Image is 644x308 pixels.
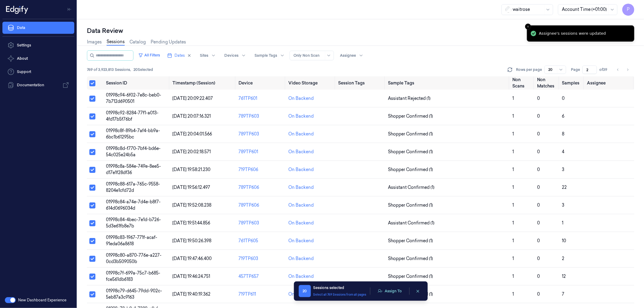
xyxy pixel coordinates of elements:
[106,252,162,264] span: 01998c80-a870-776e-a227-0cd3b509050b
[562,220,564,226] span: 1
[236,76,286,90] th: Device
[388,202,433,208] span: Shopper Confirmed (1)
[599,67,609,72] span: of 39
[106,110,159,122] span: 01998c92-8284-77f1-a013-4fd17b5f76bf
[313,285,366,291] div: Sessions selected
[172,274,210,279] span: [DATE] 19:46:24.751
[525,24,531,30] button: Close toast
[539,30,606,37] div: Assignee's sessions were updated
[239,220,284,226] div: 789TP603
[286,76,336,90] th: Video Storage
[512,256,514,261] span: 1
[537,149,540,154] span: 0
[89,256,95,262] button: Select row
[562,291,565,297] span: 7
[562,149,565,154] span: 4
[562,202,565,208] span: 3
[172,149,211,154] span: [DATE] 20:02:18.571
[89,131,95,137] button: Select row
[172,185,210,190] span: [DATE] 19:56:12.497
[562,238,566,243] span: 10
[89,202,95,208] button: Select row
[172,202,211,208] span: [DATE] 19:52:08.238
[537,274,540,279] span: 0
[512,185,514,190] span: 1
[288,184,314,191] div: On Backend
[562,256,565,261] span: 2
[537,185,540,190] span: 0
[89,274,95,280] button: Select row
[388,220,434,226] span: Assistant Confirmed (1)
[537,238,540,243] span: 0
[512,202,514,208] span: 1
[288,113,314,119] div: On Backend
[89,220,95,226] button: Select row
[388,149,433,155] span: Shopper Confirmed (1)
[388,113,433,119] span: Shopper Confirmed (1)
[106,181,160,193] span: 01998c88-617a-765c-9558-8204e1cfd72d
[560,76,585,90] th: Samples
[288,149,314,155] div: On Backend
[106,146,161,157] span: 01998c8d-f770-7bf4-bd6e-54c025e24b5a
[562,96,565,101] span: 0
[413,286,423,296] button: clearSelection
[239,131,284,137] div: 789TP603
[239,167,284,173] div: 719TP606
[537,202,540,208] span: 0
[388,95,431,102] span: Assistant Rejected (1)
[537,291,540,297] span: 0
[622,4,634,16] button: P
[89,80,95,86] button: Select all
[89,185,95,191] button: Select row
[336,76,386,90] th: Session Tags
[388,256,433,262] span: Shopper Confirmed (1)
[537,96,540,101] span: 0
[2,39,74,51] a: Settings
[2,52,74,65] button: About
[239,113,284,119] div: 789TP603
[172,96,213,101] span: [DATE] 20:09:22.407
[288,273,314,280] div: On Backend
[288,202,314,208] div: On Backend
[535,76,559,90] th: Non Matches
[2,22,74,34] a: Data
[388,131,433,137] span: Shopper Confirmed (1)
[106,270,160,282] span: 01998c7f-699a-75c7-b685-fce561db6183
[239,291,284,297] div: 719TP611
[172,131,212,137] span: [DATE] 20:04:01.566
[106,235,157,246] span: 01998c83-1967-771f-acaf-91eda06a8618
[388,238,433,244] span: Shopper Confirmed (1)
[288,95,314,102] div: On Backend
[107,39,125,46] a: Sessions
[239,95,284,102] div: 761TP601
[172,113,211,119] span: [DATE] 20:07:16.321
[106,288,162,300] span: 01998c79-d645-79dd-902c-5eb87a3c9163
[172,291,210,297] span: [DATE] 19:40:19.362
[151,39,186,45] a: Pending Updates
[65,5,74,14] button: Toggle Navigation
[89,238,95,244] button: Select row
[537,220,540,226] span: 0
[288,291,314,297] div: On Backend
[512,96,514,101] span: 1
[288,238,314,244] div: On Backend
[388,184,434,191] span: Assistant Confirmed (1)
[288,220,314,226] div: On Backend
[133,67,153,72] span: 20 Selected
[89,113,95,119] button: Select row
[537,167,540,172] span: 0
[239,202,284,208] div: 789TP606
[87,39,102,45] a: Images
[512,238,514,243] span: 1
[562,131,565,137] span: 8
[386,76,510,90] th: Sample Tags
[89,149,95,155] button: Select row
[374,287,405,296] button: Assign To
[136,50,162,60] button: All Filters
[512,167,514,172] span: 1
[512,291,514,297] span: 1
[537,256,540,261] span: 0
[512,131,514,137] span: 1
[172,167,210,172] span: [DATE] 19:58:21.230
[2,79,74,91] a: Documentation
